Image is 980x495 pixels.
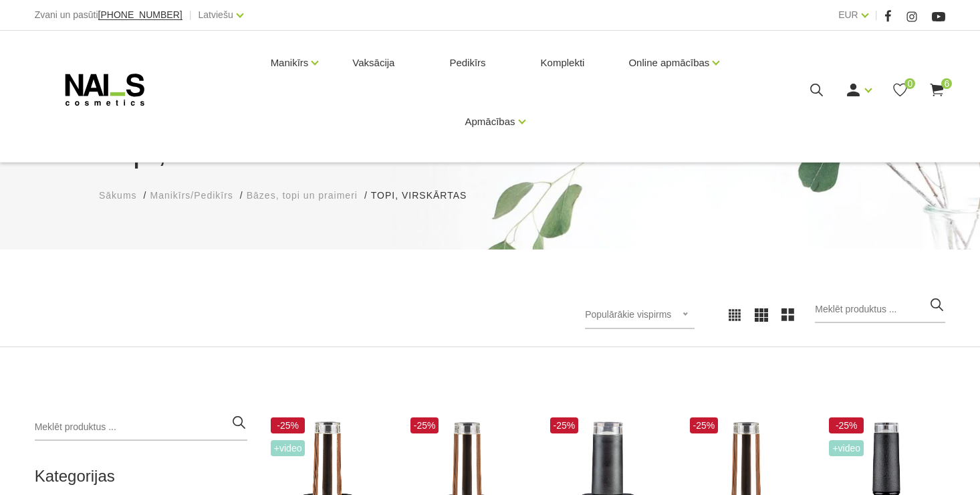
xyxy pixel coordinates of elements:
span: [PHONE_NUMBER] [98,9,182,20]
span: Populārākie vispirms [585,309,671,320]
a: EUR [838,7,858,23]
span: +Video [271,440,305,456]
a: Komplekti [530,31,596,95]
span: -25% [690,417,719,433]
li: Topi, virskārtas [371,189,480,203]
span: -25% [410,417,439,433]
span: Sākums [99,190,137,201]
a: 6 [929,82,945,98]
span: 0 [904,78,915,89]
a: Apmācības [465,95,515,148]
a: Vaksācija [342,31,405,95]
a: [PHONE_NUMBER] [98,10,182,20]
span: | [189,7,192,23]
input: Meklēt produktus ... [35,414,247,441]
span: +Video [829,440,864,456]
span: -25% [550,417,579,433]
a: Manikīrs [271,36,309,90]
a: Online apmācības [628,36,709,90]
h2: Kategorijas [35,468,247,485]
span: | [875,7,878,23]
span: Bāzes, topi un praimeri [247,190,358,201]
a: Manikīrs/Pedikīrs [150,189,233,203]
span: -25% [829,417,864,433]
a: Sākums [99,189,137,203]
a: Latviešu [199,7,233,23]
input: Meklēt produktus ... [815,296,945,323]
div: Zvani un pasūti [35,7,182,23]
a: Pedikīrs [439,31,496,95]
a: Bāzes, topi un praimeri [247,189,358,203]
span: 6 [941,78,952,89]
span: -25% [271,417,305,433]
span: Manikīrs/Pedikīrs [150,190,233,201]
a: 0 [892,82,908,98]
